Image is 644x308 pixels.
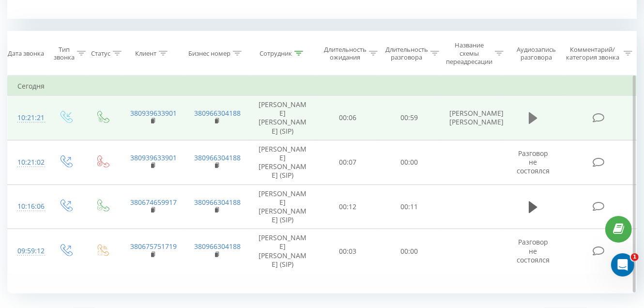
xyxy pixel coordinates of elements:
div: Статус [91,49,110,58]
td: [PERSON_NAME] [PERSON_NAME] (SIP) [248,140,317,185]
div: Название схемы переадресации [446,41,492,66]
div: 10:16:06 [17,197,37,216]
div: Сотрудник [260,49,292,58]
div: Длительность ожидания [324,46,367,62]
td: 00:11 [378,185,440,229]
a: 380939633901 [130,108,177,118]
td: 00:59 [378,96,440,140]
div: Длительность разговора [385,46,428,62]
div: Дата звонка [8,49,44,58]
td: 00:00 [378,140,440,185]
a: 380966304188 [194,108,241,118]
a: 380675751719 [130,242,177,251]
div: 10:21:02 [17,153,37,172]
a: 380674659917 [130,198,177,207]
td: 00:03 [317,229,379,274]
td: Сегодня [8,77,637,96]
td: 00:06 [317,96,379,140]
td: [PERSON_NAME] [PERSON_NAME] (SIP) [248,229,317,274]
td: 00:12 [317,185,379,229]
td: [PERSON_NAME] [PERSON_NAME] (SIP) [248,96,317,140]
div: Аудиозапись разговора [512,46,560,62]
div: 10:21:21 [17,108,37,127]
a: 380966304188 [194,153,241,162]
div: Клиент [135,49,156,58]
div: Тип звонка [54,46,75,62]
div: 09:59:12 [17,242,37,261]
div: Бизнес номер [188,49,230,58]
a: 380966304188 [194,242,241,251]
td: 00:00 [378,229,440,274]
iframe: Intercom live chat [611,253,634,277]
div: Комментарий/категория звонка [565,46,621,62]
a: 380939633901 [130,153,177,162]
span: Разговор не состоялся [517,237,550,264]
span: 1 [631,253,639,261]
td: [PERSON_NAME] [PERSON_NAME] (SIP) [248,185,317,229]
span: Разговор не состоялся [517,149,550,175]
td: [PERSON_NAME] [PERSON_NAME] [440,96,504,140]
a: 380966304188 [194,198,241,207]
td: 00:07 [317,140,379,185]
